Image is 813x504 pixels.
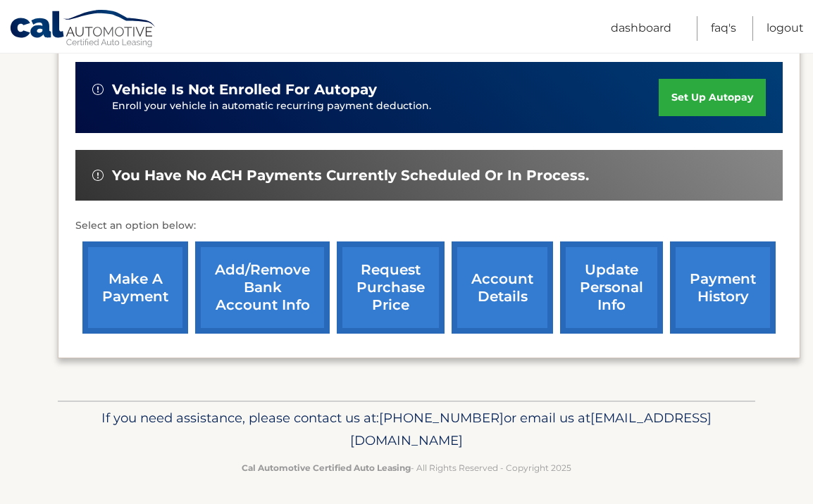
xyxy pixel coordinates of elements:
[92,170,104,181] img: alert-white.svg
[112,99,659,114] p: Enroll your vehicle in automatic recurring payment deduction.
[452,241,553,334] a: account details
[242,462,411,473] strong: Cal Automotive Certified Auto Leasing
[350,410,712,448] span: [EMAIL_ADDRESS][DOMAIN_NAME]
[670,241,776,334] a: payment history
[195,241,330,334] a: Add/Remove bank account info
[659,79,766,116] a: set up autopay
[82,241,188,334] a: make a payment
[711,16,736,41] a: FAQ's
[767,16,804,41] a: Logout
[112,81,377,99] span: vehicle is not enrolled for autopay
[75,218,783,234] p: Select an option below:
[112,167,589,184] span: You have no ACH payments currently scheduled or in process.
[379,410,504,426] span: [PHONE_NUMBER]
[611,16,671,41] a: Dashboard
[560,241,663,334] a: update personal info
[337,241,445,334] a: request purchase price
[67,460,746,475] p: - All Rights Reserved - Copyright 2025
[9,9,157,50] a: Cal Automotive
[67,407,746,452] p: If you need assistance, please contact us at: or email us at
[92,84,104,95] img: alert-white.svg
